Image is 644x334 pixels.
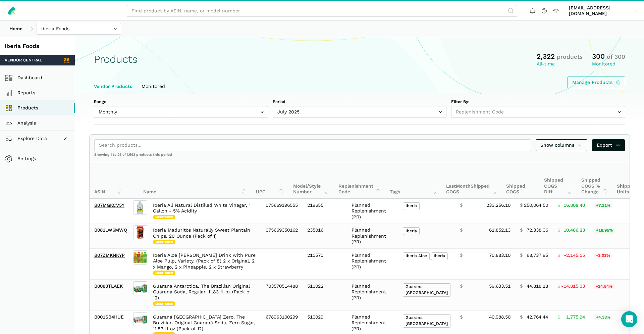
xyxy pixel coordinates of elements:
[403,227,420,235] span: Iberia
[460,227,463,233] span: $
[621,311,637,327] div: Open Intercom Messenger
[451,106,625,118] input: Replenishment Code
[527,283,548,289] span: 44,818.18
[520,252,523,258] span: $
[89,79,137,94] a: Vendor Products
[403,314,450,328] span: Guarana [GEOGRAPHIC_DATA]
[537,52,555,60] span: 2,322
[153,301,175,306] span: Monitored
[456,183,471,189] span: Month
[90,162,127,199] th: ASIN: activate to sort column ascending
[303,199,347,224] td: 219655
[460,252,463,258] span: $
[303,249,347,280] td: 211570
[527,314,548,320] span: 42,764.44
[403,202,420,210] span: Iberia
[347,280,398,311] td: Planned Replenishment (PR)
[577,162,612,199] th: Shipped COGS % Change: activate to sort column ascending
[94,53,138,65] h1: Products
[520,283,523,289] span: $
[451,99,625,105] label: Filter By:
[5,23,27,35] a: Home
[137,79,170,94] a: Monitored
[501,162,539,199] th: Shipped COGS: activate to sort column ascending
[148,224,261,249] td: Iberia Maduritos Naturally Sweet Plantain Chips, 20 Ounce (Pack of 1)
[536,139,587,151] a: Show columns
[5,42,70,50] div: Iberia Foods
[594,253,612,259] span: -3.03%
[564,252,585,258] span: -2,145.15
[460,202,463,208] span: $
[385,162,441,199] th: Tags: activate to sort column ascending
[94,106,268,118] input: Monthly
[347,199,398,224] td: Planned Replenishment (PR)
[563,227,585,233] span: 10,486.23
[37,23,121,35] input: Iberia Foods
[148,249,261,280] td: Iberia Aloe [PERSON_NAME] Drink with Pure Aloe Pulp, Variety, (Pack of 8) 2 x Original, 2 x Mango...
[347,249,398,280] td: Planned Replenishment (PR)
[261,280,303,311] td: 703570514488
[303,224,347,249] td: 235016
[94,227,127,233] a: B081LW6MWQ
[133,250,147,265] img: Iberia Aloe Vera Drink with Pure Aloe Pulp, Variety, (Pack of 8) 2 x Original, 2 x Mango, 2 x Pin...
[489,227,511,233] span: 61,852.13
[557,227,560,233] span: $
[592,52,605,60] span: 300
[520,314,523,320] span: $
[5,57,42,63] span: Vendor Central
[153,271,175,275] span: Monitored
[133,312,147,326] img: Guaraná Antarctica Zero, The Brazilian Original Guaraná Soda, Zero Sugar, 11.83 fl oz (Pack of 12)
[153,215,175,220] span: Monitored
[303,280,347,311] td: 510022
[273,106,447,118] input: July 2025
[261,224,303,249] td: 075669350162
[557,283,560,289] span: $
[597,142,621,149] span: Export
[251,162,288,199] th: UPC: activate to sort column ascending
[94,314,124,320] a: B001SB4HUE
[288,162,334,199] th: Model/Style Number: activate to sort column ascending
[594,228,615,234] span: +16.95%
[489,252,511,258] span: 70,883.10
[127,5,517,17] input: Find product by ASIN, name, or model number
[524,202,548,208] span: 250,064.50
[594,284,614,290] span: -24.84%
[460,314,463,320] span: $
[347,224,398,249] td: Planned Replenishment (PR)
[431,252,448,260] span: Iberia
[557,53,583,60] span: products
[539,162,577,199] th: Shipped COGS Diff: activate to sort column ascending
[148,199,261,224] td: Iberia All Natural Distilled White Vinegar, 1 Gallon - 5% Acidity
[561,283,585,289] span: -14,815.33
[557,202,560,208] span: $
[273,99,447,105] label: Period
[557,314,560,320] span: $
[592,61,625,67] div: Monitored
[592,139,625,151] a: Export
[133,200,147,214] img: Iberia All Natural Distilled White Vinegar, 1 Gallon - 5% Acidity
[148,280,261,311] td: Guarana Antarctica, The Brazilian Original Guarana Soda, Regular, 11.83 fl oz (Pack of 12)
[557,252,560,258] span: $
[94,252,125,258] a: B07ZMKNKYP
[139,162,251,199] th: Name: activate to sort column ascending
[594,203,612,209] span: +7.21%
[441,162,501,199] th: Last Shipped COGS: activate to sort column ascending
[527,252,548,258] span: 68,737.95
[607,53,625,60] span: of 300
[90,152,630,162] div: Showing 1 to 25 of 1,563 products this period
[7,135,47,143] span: Explore Data
[403,252,430,260] span: Iberia Aloe
[567,4,639,18] a: [EMAIL_ADDRESS][DOMAIN_NAME]
[489,314,511,320] span: 40,988.50
[486,202,511,208] span: 233,256.10
[261,199,303,224] td: 075669196555
[94,283,123,289] a: B0083TLAEK
[594,315,612,321] span: +4.33%
[489,283,511,289] span: 59,633.51
[520,202,523,208] span: $
[520,227,523,233] span: $
[563,202,585,208] span: 16,808.40
[566,314,585,320] span: 1,775.94
[569,5,631,17] span: [EMAIL_ADDRESS][DOMAIN_NAME]
[94,202,124,208] a: B07MGKCV5Y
